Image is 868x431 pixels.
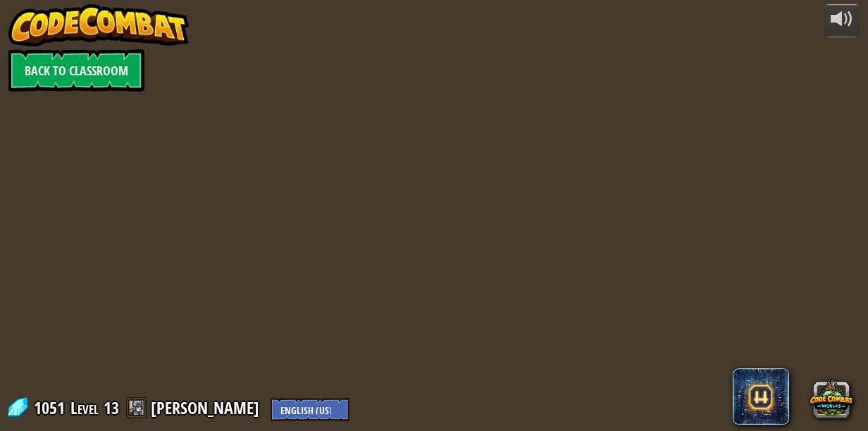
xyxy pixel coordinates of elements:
button: Adjust volume [824,4,860,37]
span: 13 [104,396,119,419]
a: Back to Classroom [8,49,144,92]
span: Level [70,396,99,420]
img: CodeCombat - Learn how to code by playing a game [8,4,189,46]
span: 1051 [34,396,69,419]
a: [PERSON_NAME] [151,396,263,419]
